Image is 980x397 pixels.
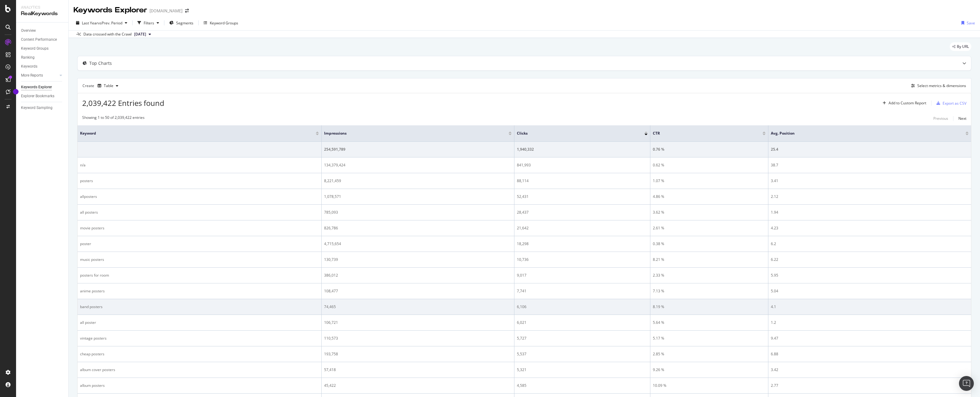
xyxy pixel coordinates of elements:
[517,162,648,168] div: 841,993
[771,131,956,136] span: Avg. Position
[517,257,648,262] div: 10,736
[80,241,319,247] div: poster
[80,210,319,215] div: all posters
[653,241,766,247] div: 0.38 %
[517,273,648,278] div: 9,017
[324,178,512,184] div: 8,221,459
[132,31,154,38] button: [DATE]
[324,241,512,247] div: 4,715,654
[889,101,926,105] div: Add to Custom Report
[517,241,648,247] div: 18,298
[653,367,766,373] div: 9.26 %
[324,131,499,136] span: Impressions
[21,72,43,79] div: More Reports
[967,20,975,26] div: Save
[653,383,766,388] div: 10.09 %
[771,273,969,278] div: 5.95
[13,89,19,94] div: Tooltip anchor
[771,383,969,388] div: 2.77
[82,98,164,108] span: 2,039,422 Entries found
[517,351,648,357] div: 5,537
[517,320,648,325] div: 6,021
[958,116,966,121] div: Next
[21,72,58,79] a: More Reports
[21,54,64,61] a: Ranking
[167,18,196,28] button: Segments
[82,20,98,26] span: Last Year
[324,288,512,294] div: 108,477
[21,45,64,52] a: Keyword Groups
[21,84,52,90] div: Keywords Explorer
[95,81,121,91] button: Table
[909,82,966,90] button: Select metrics & dimensions
[933,116,948,121] div: Previous
[80,225,319,231] div: movie posters
[324,351,512,357] div: 193,758
[82,115,145,122] div: Showing 1 to 50 of 2,039,422 entries
[771,336,969,341] div: 9.47
[80,383,319,388] div: album posters
[959,376,974,391] div: Open Intercom Messenger
[185,9,189,13] div: arrow-right-arrow-left
[21,63,64,70] a: Keywords
[771,162,969,168] div: 38.7
[517,304,648,310] div: 6,106
[771,351,969,357] div: 6.88
[934,98,966,108] button: Export as CSV
[80,336,319,341] div: vintage posters
[653,194,766,199] div: 4.86 %
[950,42,971,51] div: legacy label
[80,288,319,294] div: anime posters
[21,36,57,43] div: Content Performance
[653,210,766,215] div: 3.62 %
[943,101,966,106] div: Export as CSV
[517,147,648,152] div: 1,940,332
[74,18,130,28] button: Last YearvsPrev. Period
[176,20,193,26] span: Segments
[98,20,122,26] span: vs Prev. Period
[83,31,132,37] div: Data crossed with the Crawl
[933,115,948,122] button: Previous
[80,131,306,136] span: Keyword
[21,93,54,99] div: Explorer Bookmarks
[21,27,36,34] div: Overview
[324,162,512,168] div: 134,379,424
[144,20,154,26] div: Filters
[517,367,648,373] div: 5,321
[150,8,183,14] div: [DOMAIN_NAME]
[80,257,319,262] div: music posters
[653,336,766,341] div: 5.17 %
[517,336,648,341] div: 5,727
[21,105,53,111] div: Keyword Sampling
[653,320,766,325] div: 5.64 %
[324,304,512,310] div: 74,465
[324,257,512,262] div: 130,739
[880,98,926,108] button: Add to Custom Report
[80,178,319,184] div: posters
[80,162,319,168] div: n/a
[21,36,64,43] a: Content Performance
[957,45,969,48] span: By URL
[74,5,147,15] div: Keywords Explorer
[104,84,113,88] div: Table
[517,210,648,215] div: 28,437
[21,45,49,52] div: Keyword Groups
[135,18,162,28] button: Filters
[653,225,766,231] div: 2.61 %
[771,257,969,262] div: 6.22
[80,194,319,199] div: allposters
[771,367,969,373] div: 3.42
[21,63,37,70] div: Keywords
[324,383,512,388] div: 45,422
[324,210,512,215] div: 785,093
[517,178,648,184] div: 88,114
[324,367,512,373] div: 57,418
[653,273,766,278] div: 2.33 %
[653,178,766,184] div: 1.07 %
[21,84,64,90] a: Keywords Explorer
[517,131,635,136] span: Clicks
[517,225,648,231] div: 21,642
[771,288,969,294] div: 5.04
[771,210,969,215] div: 1.94
[917,83,966,88] div: Select metrics & dimensions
